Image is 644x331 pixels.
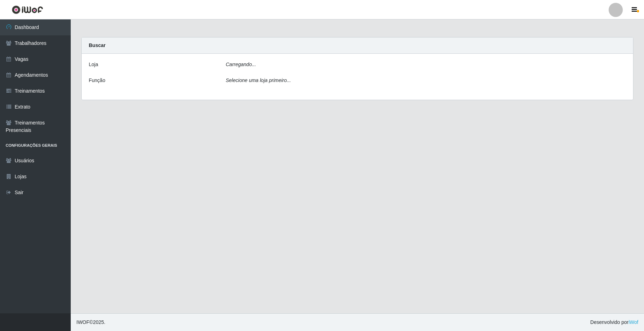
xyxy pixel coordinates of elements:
[89,77,105,84] label: Função
[628,319,638,325] a: iWof
[76,319,105,326] span: © 2025 .
[226,77,291,83] i: Selecione uma loja primeiro...
[89,61,98,68] label: Loja
[590,319,638,326] span: Desenvolvido por
[76,319,89,325] span: IWOF
[12,5,43,14] img: CoreUI Logo
[226,62,256,67] i: Carregando...
[89,42,105,48] strong: Buscar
